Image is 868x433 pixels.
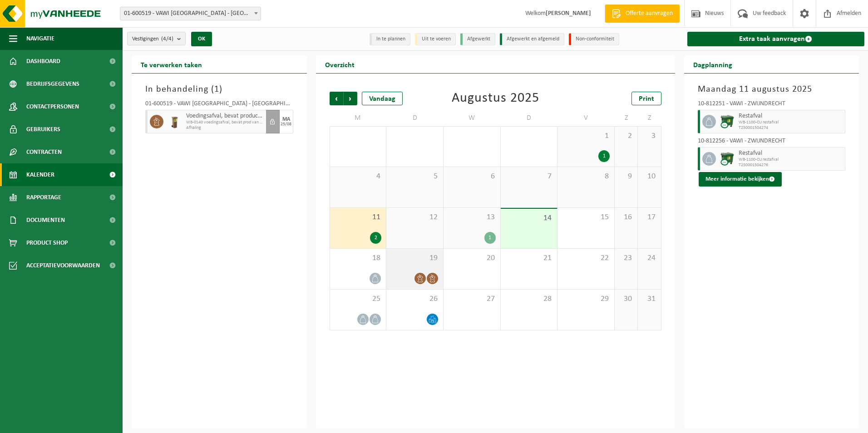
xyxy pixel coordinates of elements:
span: 20 [448,253,496,263]
span: 4 [335,172,382,182]
a: Print [631,92,661,105]
span: Acceptatievoorwaarden [26,254,100,277]
span: Rapportage [26,186,61,209]
div: 1 [598,150,610,162]
span: Bedrijfsgegevens [26,73,79,95]
span: 11 [335,212,382,222]
a: Extra taak aanvragen [687,32,865,46]
span: 6 [448,172,496,182]
div: MA [282,117,290,122]
div: Augustus 2025 [452,92,539,105]
span: 3 [642,131,656,141]
span: Vorige [330,92,343,105]
h3: In behandeling ( ) [145,83,293,96]
div: 1 [484,232,496,244]
span: 2 [619,131,633,141]
td: Z [615,110,638,126]
span: Product Shop [26,231,68,254]
td: W [444,110,501,126]
span: 16 [619,212,633,222]
span: Restafval [739,150,843,157]
span: 19 [391,253,439,263]
span: 9 [619,172,633,182]
span: Contactpersonen [26,95,79,118]
span: 27 [448,294,496,304]
td: D [501,110,558,126]
td: M [330,110,387,126]
span: 21 [505,253,553,263]
span: 17 [642,212,656,222]
span: Kalender [26,163,54,186]
span: 8 [562,172,610,182]
span: 24 [642,253,656,263]
img: WB-1100-CU [720,115,734,128]
span: 14 [505,213,553,223]
span: 15 [562,212,610,222]
span: Contracten [26,141,62,163]
span: 25 [335,294,382,304]
span: Afhaling [186,125,264,131]
button: Vestigingen(4/4) [127,32,186,45]
span: Print [639,95,654,103]
div: Vandaag [362,92,403,105]
td: V [557,110,615,126]
span: 23 [619,253,633,263]
span: Dashboard [26,50,60,73]
h2: Overzicht [316,55,364,73]
img: WB-1100-CU [720,152,734,166]
div: 10-812256 - VAWI - ZWIJNDRECHT [698,138,846,147]
li: Uit te voeren [415,33,456,45]
div: 2 [370,232,381,244]
button: Meer informatie bekijken [699,172,782,187]
span: 1 [562,131,610,141]
h2: Dagplanning [684,55,741,73]
td: D [386,110,444,126]
li: Afgewerkt [460,33,495,45]
span: 30 [619,294,633,304]
img: WB-0140-HPE-BN-01 [168,115,182,128]
span: Navigatie [26,27,54,50]
span: Gebruikers [26,118,60,141]
div: 10-812251 - VAWI - ZWIJNDRECHT [698,101,846,110]
div: 01-600519 - VAWI [GEOGRAPHIC_DATA] - [GEOGRAPHIC_DATA] [145,101,293,110]
span: Restafval [739,113,843,120]
span: 18 [335,253,382,263]
span: Documenten [26,209,65,231]
span: 7 [505,172,553,182]
li: Non-conformiteit [569,33,619,45]
span: 1 [214,85,219,94]
span: 22 [562,253,610,263]
td: Z [638,110,661,126]
span: 5 [391,172,439,182]
span: Volgende [344,92,357,105]
span: 01-600519 - VAWI NV - ANTWERPEN [120,7,261,20]
span: WB-0140 voedingsafval, bevat prod van dierl oorsprong, onve [186,120,264,125]
span: T250001504274 [739,125,843,131]
span: 13 [448,212,496,222]
span: 12 [391,212,439,222]
span: WB-1100-CU restafval [739,157,843,162]
a: Offerte aanvragen [605,5,680,23]
h2: Te verwerken taken [132,55,211,73]
span: WB-1100-CU restafval [739,120,843,125]
span: Offerte aanvragen [623,9,675,18]
span: 26 [391,294,439,304]
strong: [PERSON_NAME] [546,10,591,17]
div: 25/08 [281,122,291,127]
span: 28 [505,294,553,304]
li: Afgewerkt en afgemeld [500,33,564,45]
span: Voedingsafval, bevat producten van dierlijke oorsprong, onverpakt, categorie 3 [186,113,264,120]
span: 10 [642,172,656,182]
span: 29 [562,294,610,304]
h3: Maandag 11 augustus 2025 [698,83,846,96]
span: T250001504276 [739,162,843,168]
count: (4/4) [161,36,173,42]
span: 31 [642,294,656,304]
button: OK [191,32,212,46]
span: Vestigingen [132,32,173,46]
li: In te plannen [370,33,410,45]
